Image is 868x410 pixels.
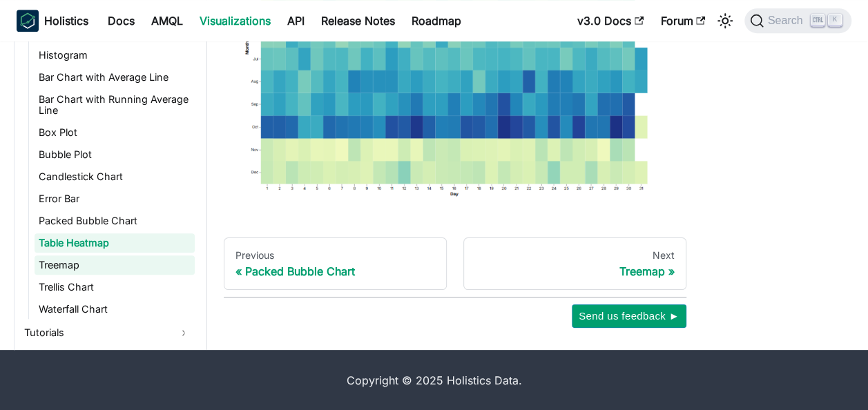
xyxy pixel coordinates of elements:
a: Release Notes [313,10,403,32]
a: Error Bar [35,189,195,208]
a: Trellis Chart [35,277,195,297]
a: Roadmap [403,10,470,32]
img: Holistics [17,10,39,32]
a: HolisticsHolistics [17,10,88,32]
div: Previous [235,249,435,262]
b: Holistics [44,12,88,29]
a: Visualizations [191,10,279,32]
a: Bubble Plot [35,145,195,164]
div: Packed Bubble Chart [235,264,435,278]
a: AMQL [143,10,191,32]
span: Send us feedback ► [579,307,679,325]
button: Switch between dark and light mode (currently light mode) [714,10,736,32]
nav: Docs pages [224,237,686,290]
a: Box Plot [35,123,195,142]
div: Next [475,249,675,262]
a: Candlestick Chart [35,167,195,186]
a: Histogram [35,46,195,65]
a: PreviousPacked Bubble Chart [224,237,447,290]
span: Search [764,14,811,27]
a: Treemap [35,255,195,275]
a: Tips and Tricks [20,346,195,366]
a: Waterfall Chart [35,300,195,319]
a: Table Heatmap [35,233,195,253]
a: v3.0 Docs [569,10,652,32]
button: Send us feedback ► [572,304,686,328]
a: Forum [652,10,713,32]
div: Treemap [475,264,675,278]
a: Tutorials [20,322,195,344]
button: Search (Ctrl+K) [744,8,851,33]
a: Bar Chart with Average Line [35,68,195,87]
a: NextTreemap [463,237,686,290]
a: Docs [99,10,143,32]
div: Copyright © 2025 Holistics Data. [57,372,811,389]
a: Bar Chart with Running Average Line [35,90,195,120]
a: API [279,10,313,32]
kbd: K [828,14,842,26]
a: Packed Bubble Chart [35,211,195,231]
